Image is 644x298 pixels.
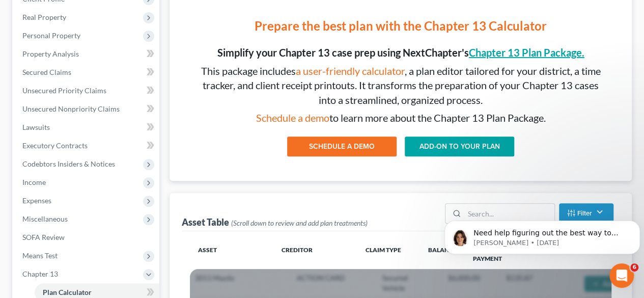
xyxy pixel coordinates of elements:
[273,239,357,268] th: Creditor
[43,288,92,296] span: Plan Calculator
[357,239,420,268] th: Claim Type
[14,137,159,155] a: Executory Contracts
[190,239,273,268] th: Asset
[609,263,634,288] iframe: Intercom live chat
[22,159,115,168] span: Codebtors Insiders & Notices
[296,65,405,77] a: a user-friendly calculator
[405,137,514,157] a: ADD-ON TO YOUR PLAN
[182,216,368,228] div: Asset Table
[22,269,58,278] span: Chapter 13
[14,100,159,118] a: Unsecured Nonpriority Claims
[22,86,106,95] span: Unsecured Priority Claims
[22,123,50,131] span: Lawsuits
[420,239,465,268] th: Balance
[22,141,88,150] span: Executory Contracts
[14,45,159,63] a: Property Analysis
[22,31,80,40] span: Personal Property
[198,111,603,125] p: to learn more about the Chapter 13 Plan Package.
[630,263,638,272] span: 6
[22,196,51,205] span: Expenses
[22,68,71,76] span: Secured Claims
[198,17,603,35] p: Prepare the best plan with the Chapter 13 Calculator
[287,137,397,157] button: SCHEDULE A DEMO
[440,199,644,270] iframe: Intercom notifications message
[22,214,68,223] span: Miscellaneous
[198,45,603,60] p: Simplify your Chapter 13 case prep using NextChapter's
[14,82,159,100] a: Unsecured Priority Claims
[22,178,46,186] span: Income
[14,118,159,137] a: Lawsuits
[22,49,79,58] span: Property Analysis
[469,46,584,59] a: Chapter 13 Plan Package.
[22,233,65,241] span: SOFA Review
[198,64,603,107] p: This package includes , a plan editor tailored for your district, a time tracker, and client rece...
[231,219,368,227] span: (Scroll down to review and add plan treatments)
[22,13,66,21] span: Real Property
[256,112,329,124] a: Schedule a demo
[22,251,58,260] span: Means Test
[14,228,159,247] a: SOFA Review
[14,63,159,82] a: Secured Claims
[22,104,120,113] span: Unsecured Nonpriority Claims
